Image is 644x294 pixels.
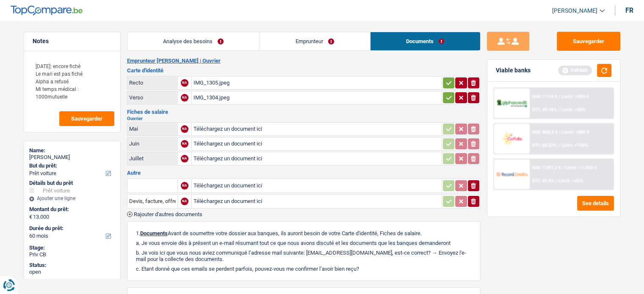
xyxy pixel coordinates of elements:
div: NA [181,94,188,102]
span: / [558,94,560,99]
span: NAI: 868,5 € [532,129,558,135]
span: Sauvegarder [71,116,102,121]
img: TopCompare Logo [11,5,83,16]
div: NA [181,198,188,205]
a: Documents [370,32,480,50]
div: Refresh [558,66,592,75]
button: Rajouter d'autres documents [127,212,202,217]
h5: Notes [33,38,112,45]
p: c. Etant donné que ces emails se perdent parfois, pouvez-vous me confirmer l’avoir bien reçu? [136,266,472,272]
p: a. Je vous envoie dès à présent un e-mail résumant tout ce que nous avons discuté et les doc... [136,240,472,246]
h3: Carte d'identité [127,68,481,73]
span: NAI: 1 118 € [532,94,557,99]
a: Analyse des besoins [127,32,260,50]
a: [PERSON_NAME] [545,4,605,18]
div: Name: [29,147,115,154]
div: Ajouter une ligne [29,195,115,201]
span: Limit: <100% [561,143,588,148]
img: Record Credits [496,166,528,182]
span: NAI: 1 297,2 € [532,165,561,170]
div: NA [181,79,188,87]
h2: Emprunteur [PERSON_NAME] | Ouvrier [127,58,481,64]
div: Juin [129,140,176,147]
img: AlphaCredit [496,99,528,108]
div: IMG_1305.jpeg [193,77,440,89]
span: Rajouter d'autres documents [134,212,202,217]
span: DTI: 45.4% [532,178,554,184]
button: Sauvegarder [557,32,620,51]
p: b. Je vois ici que vous nous aviez communiqué l’adresse mail suivante: [EMAIL_ADDRESS][DOMAIN_NA... [136,250,472,262]
img: Cofidis [496,131,528,146]
div: NA [181,140,188,148]
span: Limit: >1.033 € [565,165,597,170]
span: / [562,165,564,170]
div: Détails but du prêt [29,180,115,187]
span: [PERSON_NAME] [552,7,597,14]
div: open [29,269,115,275]
span: DTI: 49.18% [532,107,557,113]
span: Limit: >800 € [562,129,589,135]
span: / [559,129,561,135]
label: But du prêt: [29,162,113,169]
span: Limit: <65% [558,178,583,184]
a: Emprunteur [260,32,370,50]
div: Recto [129,80,176,86]
span: Documents [140,230,168,236]
button: See details [577,196,614,211]
div: fr [625,6,633,14]
div: Verso [129,94,176,101]
div: IMG_1304.jpeg [193,91,440,104]
span: Limit: >850 € [561,94,589,99]
div: Priv CB [29,251,115,258]
span: € [29,214,32,220]
h2: Ouvrier [127,116,481,121]
div: NA [181,125,188,133]
div: Juillet [129,155,176,162]
p: 1. Avant de soumettre votre dossier aux banques, ils auront besoin de votre Carte d'identité, Fic... [136,230,472,236]
span: DTI: 60.52% [532,143,557,148]
span: / [558,143,560,148]
div: [PERSON_NAME] [29,154,115,161]
div: Stage: [29,245,115,251]
label: Durée du prêt: [29,225,113,232]
div: Mai [129,126,176,132]
span: / [556,178,557,184]
div: Viable banks [496,67,531,74]
label: Montant du prêt: [29,206,113,213]
h3: Autre [127,170,481,176]
div: NA [181,155,188,162]
h3: Fiches de salaire [127,109,481,115]
div: Status: [29,262,115,269]
span: / [558,107,560,113]
span: Limit: <50% [561,107,586,113]
div: NA [181,182,188,190]
button: Sauvegarder [59,111,114,126]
